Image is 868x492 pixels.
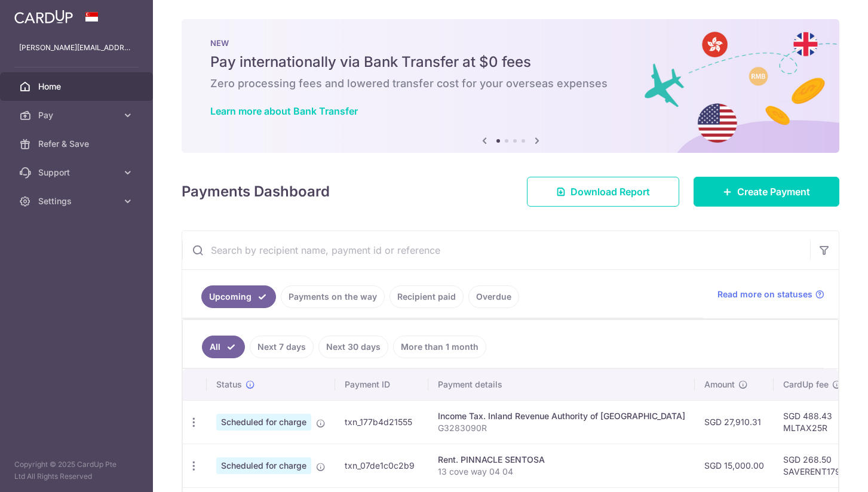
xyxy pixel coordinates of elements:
[210,53,811,72] h5: Pay internationally via Bank Transfer at $0 fees
[527,177,679,207] a: Download Report
[202,336,245,358] a: All
[19,42,134,54] p: [PERSON_NAME][EMAIL_ADDRESS][DOMAIN_NAME]
[281,285,385,308] a: Payments on the way
[438,410,685,422] div: Income Tax. Inland Revenue Authority of [GEOGRAPHIC_DATA]
[694,177,839,207] a: Create Payment
[335,444,428,487] td: txn_07de1c0c2b9
[38,167,117,179] span: Support
[774,444,851,487] td: SGD 268.50 SAVERENT179
[571,184,650,199] span: Download Report
[38,195,117,207] span: Settings
[438,454,685,466] div: Rent. PINNACLE SENTOSA
[216,379,242,390] span: Status
[38,138,117,150] span: Refer & Save
[210,38,811,48] p: NEW
[704,379,735,390] span: Amount
[695,400,774,444] td: SGD 27,910.31
[468,285,519,308] a: Overdue
[438,422,685,434] p: G3283090R
[216,414,311,430] span: Scheduled for charge
[428,369,695,400] th: Payment details
[38,109,117,121] span: Pay
[318,336,388,358] a: Next 30 days
[393,336,486,358] a: More than 1 month
[335,369,428,400] th: Payment ID
[182,181,330,202] h4: Payments Dashboard
[38,81,117,93] span: Home
[335,400,428,444] td: txn_177b4d21555
[737,184,810,199] span: Create Payment
[695,444,774,487] td: SGD 15,000.00
[438,466,685,478] p: 13 cove way 04 04
[182,19,839,153] img: Bank transfer banner
[201,285,276,308] a: Upcoming
[216,457,311,474] span: Scheduled for charge
[182,231,810,269] input: Search by recipient name, payment id or reference
[210,105,358,117] a: Learn more about Bank Transfer
[717,288,812,300] span: Read more on statuses
[14,10,73,24] img: CardUp
[389,285,464,308] a: Recipient paid
[250,336,314,358] a: Next 7 days
[774,400,851,444] td: SGD 488.43 MLTAX25R
[783,379,829,390] span: CardUp fee
[210,76,811,91] h6: Zero processing fees and lowered transfer cost for your overseas expenses
[717,288,824,300] a: Read more on statuses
